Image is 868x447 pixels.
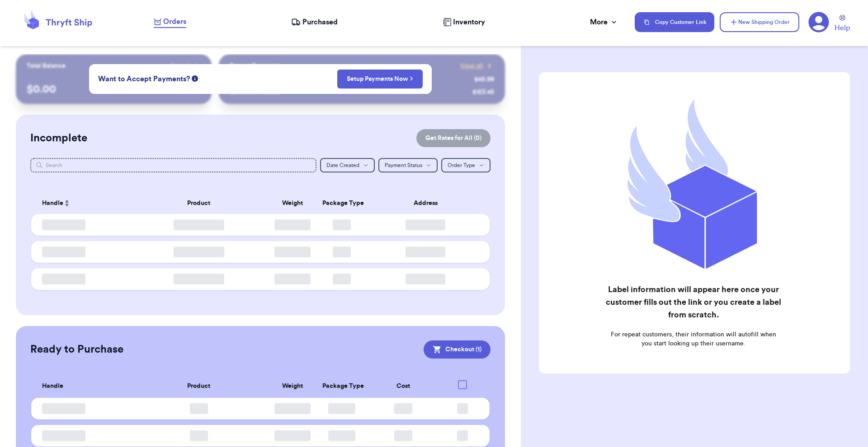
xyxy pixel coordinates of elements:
a: Orders [154,16,186,28]
button: Get Rates for All (0) [416,129,491,147]
th: Weight [268,375,317,398]
div: $ 123.45 [472,88,494,97]
span: View all [460,61,483,70]
a: Inventory [443,17,485,28]
span: Purchased [302,17,338,28]
th: Cost [367,375,441,398]
h2: Incomplete [30,131,87,145]
span: Payment Status [385,163,422,168]
button: Order Type [441,158,491,172]
div: $ 45.99 [474,75,494,84]
a: Payout [170,61,201,70]
button: Date Created [320,158,375,172]
a: Setup Payments Now [347,74,413,84]
button: New Shipping Order [720,12,799,32]
p: Recent Payments [230,61,280,70]
span: Order Type [448,163,475,168]
p: $ 0.00 [27,82,201,97]
p: Total Balance [27,61,66,70]
a: Purchased [291,17,338,28]
th: Product [130,375,268,398]
button: Checkout (1) [424,340,491,359]
th: Product [130,192,268,214]
span: Handle [42,199,63,208]
p: For repeat customers, their information will autofill when you start looking up their username. [605,330,782,348]
button: Copy Customer Link [635,12,714,32]
a: Help [835,15,850,33]
h2: Label information will appear here once your customer fills out the link or you create a label fr... [605,283,782,321]
button: Setup Payments Now [337,70,423,88]
button: Sort ascending [63,198,71,209]
span: Inventory [453,17,485,28]
th: Address [367,192,490,214]
span: Payout [170,61,190,70]
span: Want to Accept Payments? [98,74,190,84]
span: Date Created [326,163,359,168]
span: Handle [42,382,63,391]
div: More [590,17,618,28]
span: Orders [163,16,186,27]
span: Help [835,23,850,33]
input: Search [30,158,317,172]
h2: Ready to Purchase [30,342,123,357]
th: Package Type [317,192,366,214]
button: Payment Status [378,158,438,172]
th: Weight [268,192,317,214]
th: Package Type [317,375,366,398]
a: View all [460,61,494,70]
